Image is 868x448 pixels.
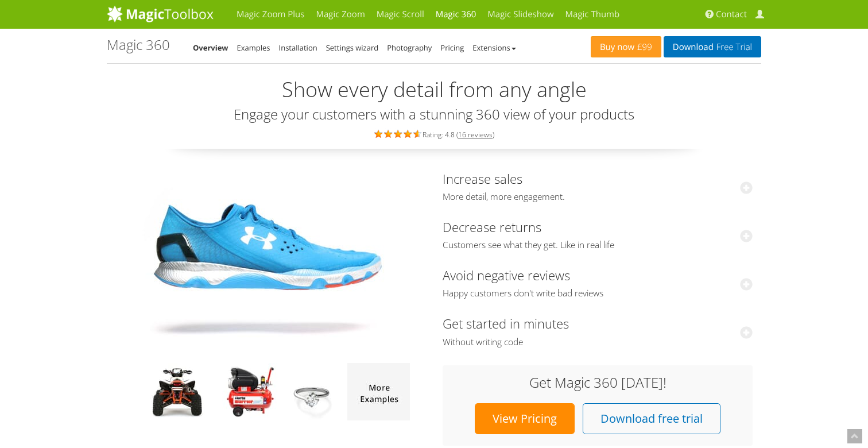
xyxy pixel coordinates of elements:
[443,218,753,251] a: Decrease returnsCustomers see what they get. Like in real life
[443,240,753,251] span: Customers see what they get. Like in real life
[127,172,414,363] img: Magic 360
[443,337,753,348] span: Without writing code
[443,288,753,299] span: Happy customers don't write bad reviews
[107,5,214,22] img: MagicToolbox.com - Image tools for your website
[443,267,753,299] a: Avoid negative reviewsHappy customers don't write bad reviews
[279,43,317,53] a: Installation
[454,375,741,390] h3: Get Magic 360 [DATE]!
[475,403,575,434] a: View Pricing
[107,37,170,52] h1: Magic 360
[458,130,493,140] a: 16 reviews
[347,363,410,420] img: more magic 360 demos
[664,36,761,57] a: DownloadFree Trial
[326,43,379,53] a: Settings wizard
[583,403,720,434] a: Download free trial
[107,128,761,140] div: Rating: 4.8 ( )
[716,9,747,20] span: Contact
[591,36,661,57] a: Buy now£99
[237,43,270,53] a: Examples
[107,107,761,122] h3: Engage your customers with a stunning 360 view of your products
[472,43,516,53] a: Extensions
[107,78,761,101] h2: Show every detail from any angle
[440,43,464,53] a: Pricing
[193,43,228,53] a: Overview
[443,191,753,203] span: More detail, more engagement.
[714,43,752,52] span: Free Trial
[443,170,753,203] a: Increase salesMore detail, more engagement.
[387,43,432,53] a: Photography
[634,43,652,52] span: £99
[443,315,753,347] a: Get started in minutesWithout writing code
